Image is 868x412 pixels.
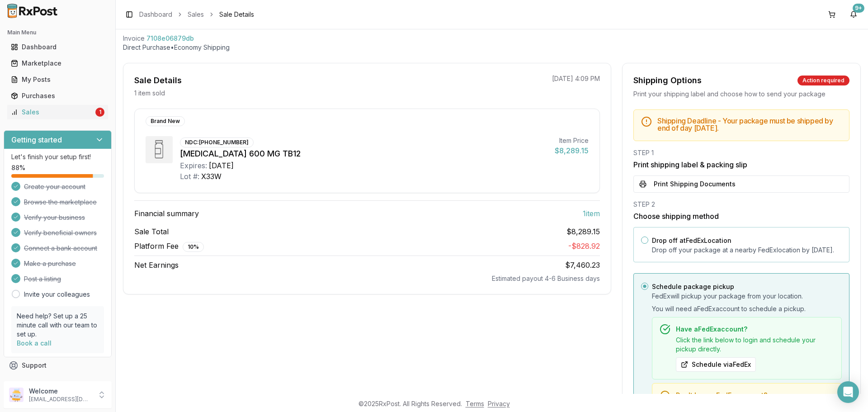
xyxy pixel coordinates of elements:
div: STEP 1 [633,148,849,157]
a: My Posts [7,71,108,88]
button: Sales1 [4,105,112,119]
span: Financial summary [134,208,199,219]
span: 7108e06879db [146,34,194,43]
div: Estimated payout 4-6 Business days [134,274,600,283]
div: Sales [11,108,94,117]
div: [DATE] [209,160,234,171]
img: User avatar [9,388,24,402]
button: Schedule viaFedEx [676,357,756,372]
img: RxPost Logo [4,4,61,18]
span: Browse the marketplace [24,198,97,207]
a: Invite your colleagues [24,290,90,299]
h3: Choose shipping method [633,211,849,222]
span: Sale Total [134,226,169,237]
h5: Shipping Deadline - Your package must be shipped by end of day [DATE] . [657,117,842,132]
div: Purchases [11,91,104,100]
span: Platform Fee [134,241,204,252]
h3: Print shipping label & packing slip [633,159,849,170]
a: Book a call [17,339,52,347]
a: Marketplace [7,55,108,71]
span: $7,460.23 [565,260,600,270]
div: NDC: [PHONE_NUMBER] [180,137,254,147]
span: Verify beneficial owners [24,228,97,237]
label: Schedule package pickup [652,283,734,290]
button: Marketplace [4,56,112,71]
span: Post a listing [24,275,61,284]
p: Drop off your package at a nearby FedEx location by [DATE] . [652,246,842,255]
a: Sales [188,10,204,19]
button: Purchases [4,89,112,103]
p: [DATE] 4:09 PM [552,74,600,83]
span: Have a FedEx account? [676,325,747,334]
p: FedEx will pickup your package from your location. [652,292,842,301]
div: Dashboard [11,43,104,52]
p: 1 item sold [134,89,165,98]
span: Don't have a FedEx account? [676,391,767,400]
div: Sale Details [134,74,182,87]
div: Item Price [555,136,589,145]
label: Drop off at FedEx Location [652,237,731,244]
span: Net Earnings [134,260,179,270]
button: Print Shipping Documents [633,175,849,193]
span: Click the link below to login and schedule your pickup directly. [676,336,834,354]
span: Verify your business [24,213,85,222]
span: 1 item [583,208,600,219]
img: Rukobia 600 MG TB12 [146,136,173,163]
h2: Main Menu [7,29,108,36]
span: Feedback [22,377,52,386]
a: Terms [466,400,484,407]
div: Print your shipping label and choose how to send your package [633,90,849,99]
span: $8,289.15 [566,226,600,237]
div: Open Intercom Messenger [837,381,859,403]
a: Dashboard [139,10,172,19]
p: Direct Purchase • Economy Shipping [123,43,861,52]
button: 9+ [846,7,861,22]
div: 9+ [853,4,864,13]
span: 88 % [11,163,25,172]
a: Purchases [7,88,108,104]
h3: Getting started [11,134,62,145]
div: My Posts [11,75,104,84]
button: My Posts [4,72,112,87]
span: Make a purchase [24,259,76,268]
div: Invoice [123,34,145,43]
div: $8,289.15 [555,145,589,156]
button: Support [4,357,112,374]
a: Dashboard [7,39,108,55]
div: [MEDICAL_DATA] 600 MG TB12 [180,147,547,160]
div: Lot #: [180,171,199,182]
div: STEP 2 [633,200,849,209]
div: Action required [797,76,849,85]
div: 10 % [183,242,204,252]
span: You will need a FedEx account to schedule a pickup. [652,304,842,313]
p: Welcome [29,387,92,396]
nav: breadcrumb [139,10,254,19]
p: Let's finish your setup first! [11,152,104,161]
span: Sale Details [219,10,254,19]
a: Sales1 [7,104,108,120]
div: Expires: [180,160,207,171]
div: X33W [201,171,222,182]
p: Need help? Set up a 25 minute call with our team to set up. [17,312,99,339]
button: Feedback [4,374,112,390]
span: Create your account [24,182,85,191]
div: 1 [95,108,104,117]
div: Marketplace [11,59,104,68]
p: [EMAIL_ADDRESS][DOMAIN_NAME] [29,396,92,403]
div: Brand New [146,116,185,126]
span: - $828.92 [568,242,600,251]
span: Connect a bank account [24,244,97,253]
div: Shipping Options [633,74,702,87]
a: Privacy [488,400,510,407]
button: Dashboard [4,40,112,54]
